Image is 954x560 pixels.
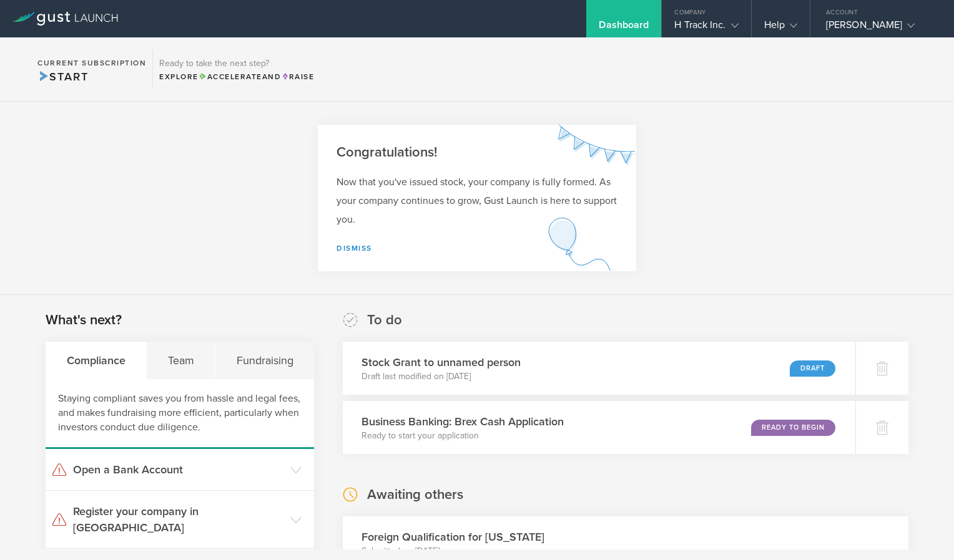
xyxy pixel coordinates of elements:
a: Dismiss [337,244,372,253]
h3: Business Banking: Brex Cash Application [361,413,564,430]
div: Dashboard [599,19,649,37]
div: Stock Grant to unnamed personDraft last modified on [DATE]Draft [343,342,855,395]
p: Now that you've issued stock, your company is fully formed. As your company continues to grow, Gu... [337,173,617,229]
h2: Current Subscription [37,59,146,67]
div: Ready to Begin [751,420,835,436]
div: H Track Inc. [674,19,738,37]
div: Business Banking: Brex Cash ApplicationReady to start your applicationReady to Begin [343,401,855,454]
h2: What's next? [46,311,122,329]
div: Compliance [46,342,147,379]
span: and [199,72,282,81]
div: [PERSON_NAME] [826,19,932,37]
p: Ready to start your application [361,430,564,442]
div: Draft [790,360,835,377]
h2: To do [367,311,402,329]
h2: Congratulations! [337,143,617,162]
div: Help [764,19,797,37]
span: Start [37,70,88,84]
span: Raise [281,72,314,81]
span: Accelerate [199,72,262,81]
p: Submitted on [DATE] [361,545,544,558]
div: Fundraising [215,342,314,379]
h3: Stock Grant to unnamed person [361,354,521,370]
p: Draft last modified on [DATE] [361,370,521,383]
div: Staying compliant saves you from hassle and legal fees, and makes fundraising more efficient, par... [46,379,314,449]
h3: Foreign Qualification for [US_STATE] [361,529,544,545]
div: Ready to take the next step?ExploreAccelerateandRaise [152,50,320,89]
iframe: Chat Widget [892,500,954,560]
div: Team [147,342,215,379]
h3: Open a Bank Account [73,461,284,478]
h3: Ready to take the next step? [159,59,314,68]
h2: Awaiting others [367,486,463,504]
div: Explore [159,71,314,82]
h3: Register your company in [GEOGRAPHIC_DATA] [73,503,284,536]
